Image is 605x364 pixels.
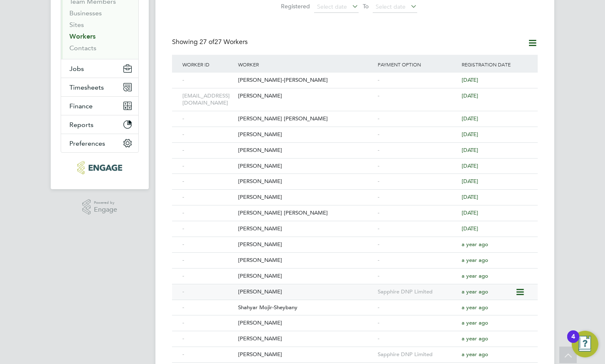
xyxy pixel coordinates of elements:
[61,161,139,174] a: Go to home page
[273,2,310,10] label: Registered
[180,88,236,111] div: [EMAIL_ADDRESS][DOMAIN_NAME]
[236,88,376,104] div: [PERSON_NAME]
[180,127,236,142] div: -
[572,331,598,357] button: Open Resource Center, 4 new notifications
[376,269,460,284] div: -
[462,319,488,326] span: a year ago
[376,88,460,104] div: -
[94,199,117,206] span: Powered by
[236,315,376,331] div: [PERSON_NAME]
[236,159,376,174] div: [PERSON_NAME]
[462,304,488,311] span: a year ago
[236,221,376,237] div: [PERSON_NAME]
[376,300,460,315] div: -
[61,78,138,96] button: Timesheets
[462,288,488,295] span: a year ago
[462,92,478,99] span: [DATE]
[236,143,376,158] div: [PERSON_NAME]
[69,65,84,73] span: Jobs
[376,205,460,221] div: -
[462,76,478,83] span: [DATE]
[236,55,376,74] div: Worker
[460,55,529,74] div: Registration Date
[180,221,529,228] a: -[PERSON_NAME]-[DATE]
[180,347,529,354] a: -[PERSON_NAME]Sapphire DNP Limiteda year ago
[571,337,575,347] div: 4
[376,73,460,88] div: -
[180,111,236,127] div: -
[236,237,376,252] div: [PERSON_NAME]
[462,209,478,216] span: [DATE]
[180,315,529,322] a: -[PERSON_NAME]-a year ago
[236,73,376,88] div: [PERSON_NAME]-[PERSON_NAME]
[462,351,488,358] span: a year ago
[61,97,138,115] button: Finance
[61,115,138,134] button: Reports
[462,272,488,279] span: a year ago
[236,190,376,205] div: [PERSON_NAME]
[376,159,460,174] div: -
[69,32,96,40] a: Workers
[462,225,478,232] span: [DATE]
[180,252,529,259] a: -[PERSON_NAME]-a year ago
[180,284,515,291] a: -[PERSON_NAME]Sapphire DNP Limiteda year ago
[82,199,118,215] a: Powered byEngage
[69,21,84,29] a: Sites
[360,1,371,12] span: To
[180,142,529,149] a: -[PERSON_NAME]-[DATE]
[180,143,236,158] div: -
[236,347,376,362] div: [PERSON_NAME]
[462,178,478,185] span: [DATE]
[180,315,236,331] div: -
[180,347,236,362] div: -
[94,206,117,213] span: Engage
[180,205,236,221] div: -
[236,284,376,300] div: [PERSON_NAME]
[180,127,529,134] a: -[PERSON_NAME]-[DATE]
[180,284,236,300] div: -
[376,253,460,268] div: -
[69,102,93,110] span: Finance
[376,331,460,347] div: -
[69,121,93,129] span: Reports
[236,253,376,268] div: [PERSON_NAME]
[180,173,529,181] a: -[PERSON_NAME]-[DATE]
[180,190,236,205] div: -
[317,3,347,10] span: Select date
[236,269,376,284] div: [PERSON_NAME]
[376,3,406,10] span: Select date
[180,174,236,189] div: -
[180,269,236,284] div: -
[180,158,529,165] a: -[PERSON_NAME]-[DATE]
[180,253,236,268] div: -
[69,44,96,52] a: Contacts
[180,237,529,244] a: -[PERSON_NAME]-a year ago
[462,193,478,200] span: [DATE]
[462,131,478,138] span: [DATE]
[180,205,529,212] a: -[PERSON_NAME] [PERSON_NAME]-[DATE]
[376,237,460,252] div: -
[61,134,138,152] button: Preferences
[69,139,105,147] span: Preferences
[462,147,478,154] span: [DATE]
[376,190,460,205] div: -
[180,300,529,307] a: -Shahyar Mojir-Sheybany-a year ago
[77,161,122,174] img: realstaffing-logo-retina.png
[180,55,236,74] div: Worker ID
[236,111,376,127] div: [PERSON_NAME] [PERSON_NAME]
[180,268,529,275] a: -[PERSON_NAME]-a year ago
[180,72,529,79] a: -[PERSON_NAME]-[PERSON_NAME]-[DATE]
[376,143,460,158] div: -
[180,331,529,338] a: -[PERSON_NAME]-a year ago
[199,38,248,46] span: 27 Workers
[180,300,236,315] div: -
[462,241,488,248] span: a year ago
[376,221,460,237] div: -
[180,88,529,95] a: [EMAIL_ADDRESS][DOMAIN_NAME][PERSON_NAME]-[DATE]
[61,59,138,78] button: Jobs
[236,127,376,142] div: [PERSON_NAME]
[376,111,460,127] div: -
[462,115,478,122] span: [DATE]
[376,347,460,362] div: Sapphire DNP Limited
[180,159,236,174] div: -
